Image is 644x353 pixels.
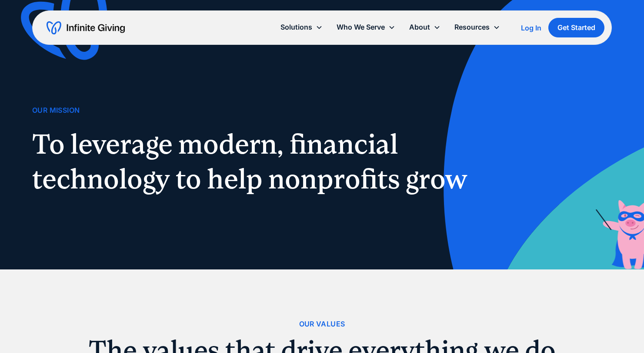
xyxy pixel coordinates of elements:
[409,21,430,33] div: About
[32,104,80,116] div: Our Mission
[454,21,490,33] div: Resources
[337,21,385,33] div: Who We Serve
[299,318,345,330] div: Our Values
[447,18,507,37] div: Resources
[521,23,541,33] a: Log In
[274,18,330,37] div: Solutions
[402,18,447,37] div: About
[521,24,541,31] div: Log In
[280,21,312,33] div: Solutions
[47,21,125,35] a: home
[32,127,477,196] h1: To leverage modern, financial technology to help nonprofits grow
[548,18,604,37] a: Get Started
[330,18,402,37] div: Who We Serve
